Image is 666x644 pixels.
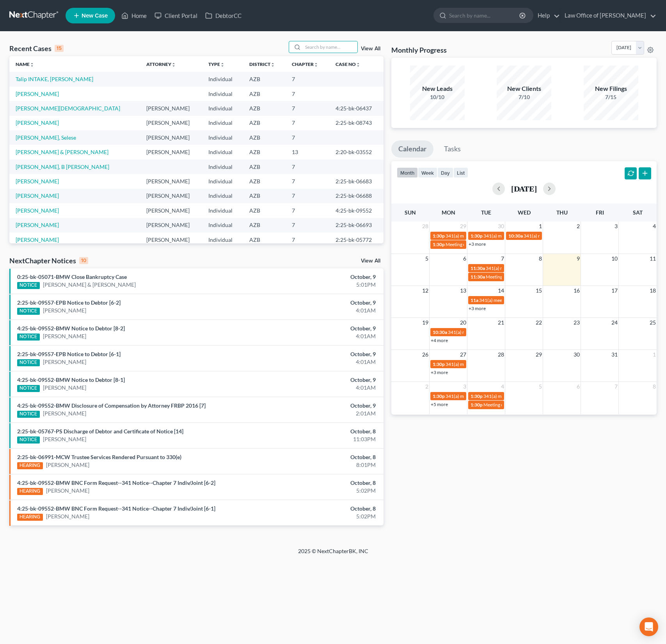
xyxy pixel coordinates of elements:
[497,318,505,327] span: 21
[534,9,560,23] a: Help
[46,461,89,469] a: [PERSON_NAME]
[16,236,59,243] a: [PERSON_NAME]
[471,297,478,303] span: 11a
[249,61,275,67] a: Districtunfold_more
[261,453,376,461] div: October, 8
[611,350,618,359] span: 31
[16,222,59,228] a: [PERSON_NAME]
[286,189,329,203] td: 7
[17,273,127,280] a: 0:25-bk-05071-BMW Close Bankruptcy Case
[292,61,318,67] a: Chapterunfold_more
[286,174,329,188] td: 7
[535,318,543,327] span: 22
[329,218,384,232] td: 2:25-bk-06693
[243,130,286,145] td: AZB
[202,174,243,188] td: Individual
[261,487,376,495] div: 5:02PM
[16,76,93,82] a: Talip INTAKE, [PERSON_NAME]
[17,351,121,357] a: 2:25-bk-09557-EPB Notice to Debtor [6-1]
[584,93,638,101] div: 7/15
[17,505,215,512] a: 4:25-bk-09552-BMW BNC Form Request--341 Notice--Chapter 7 Indiv/Joint [6-1]
[511,185,537,193] h2: [DATE]
[538,222,543,231] span: 1
[243,72,286,86] td: AZB
[611,254,618,263] span: 10
[9,44,64,53] div: Recent Cases
[446,241,570,247] span: Meeting of Creditors for [PERSON_NAME] [PERSON_NAME]
[596,209,604,216] span: Fri
[329,101,384,115] td: 4:25-bk-06437
[261,461,376,469] div: 8:01PM
[140,174,202,188] td: [PERSON_NAME]
[140,232,202,247] td: [PERSON_NAME]
[614,382,618,391] span: 7
[202,72,243,86] td: Individual
[442,209,455,216] span: Mon
[500,254,505,263] span: 7
[448,329,523,335] span: 341(a) meeting for [PERSON_NAME]
[449,8,520,23] input: Search by name...
[479,297,554,303] span: 341(a) meeting for [PERSON_NAME]
[356,62,361,67] i: unfold_more
[286,101,329,115] td: 7
[431,337,448,343] a: +4 more
[16,149,108,155] a: [PERSON_NAME] & [PERSON_NAME]
[497,350,505,359] span: 28
[497,93,551,101] div: 7/10
[243,174,286,188] td: AZB
[329,116,384,130] td: 2:25-bk-08743
[261,358,376,366] div: 4:01AM
[17,436,40,444] div: NOTICE
[286,130,329,145] td: 7
[633,209,643,216] span: Sat
[431,401,448,407] a: +5 more
[462,382,467,391] span: 3
[649,286,657,295] span: 18
[261,428,376,435] div: October, 8
[43,358,86,366] a: [PERSON_NAME]
[471,274,485,280] span: 11:30a
[43,410,86,417] a: [PERSON_NAME]
[462,254,467,263] span: 6
[17,299,121,306] a: 2:25-bk-09557-EPB Notice to Debtor [6-2]
[486,274,572,280] span: Meeting of Creditors for [PERSON_NAME]
[508,233,523,239] span: 10:30a
[535,350,543,359] span: 29
[286,72,329,86] td: 7
[202,87,243,101] td: Individual
[652,222,657,231] span: 4
[202,189,243,203] td: Individual
[243,218,286,232] td: AZB
[140,116,202,130] td: [PERSON_NAME]
[286,87,329,101] td: 7
[303,41,357,53] input: Search by name...
[43,384,86,392] a: [PERSON_NAME]
[446,393,521,399] span: 341(a) meeting for [PERSON_NAME]
[270,62,275,67] i: unfold_more
[9,256,88,265] div: NextChapter Notices
[535,286,543,295] span: 15
[140,145,202,159] td: [PERSON_NAME]
[652,350,657,359] span: 1
[459,318,467,327] span: 20
[17,385,40,392] div: NOTICE
[17,411,40,418] div: NOTICE
[433,233,445,239] span: 1:30p
[424,382,429,391] span: 2
[16,61,34,67] a: Nameunfold_more
[433,393,445,399] span: 1:30p
[261,505,376,513] div: October, 8
[483,402,611,408] span: Meeting of Creditors for [PERSON_NAME] & [PERSON_NAME]
[497,222,505,231] span: 30
[140,203,202,218] td: [PERSON_NAME]
[391,45,447,55] h3: Monthly Progress
[261,479,376,487] div: October, 8
[437,140,468,158] a: Tasks
[261,513,376,520] div: 5:02PM
[286,232,329,247] td: 7
[453,167,468,178] button: list
[202,232,243,247] td: Individual
[117,9,151,23] a: Home
[573,286,581,295] span: 16
[446,361,521,367] span: 341(a) meeting for [PERSON_NAME]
